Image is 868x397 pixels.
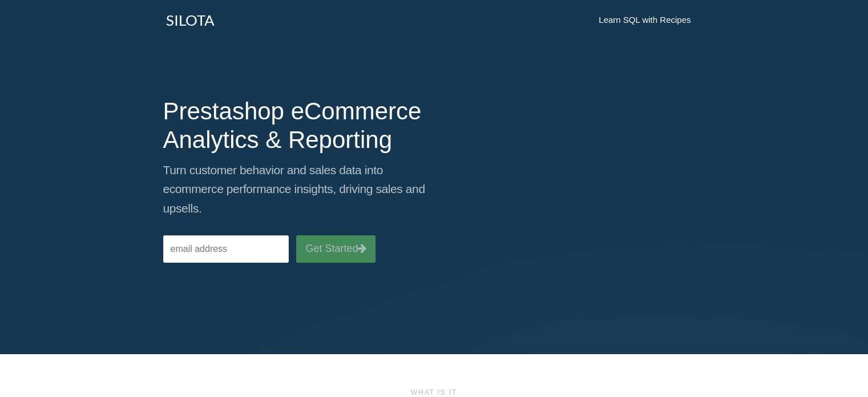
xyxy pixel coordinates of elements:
[158,6,223,34] a: SILOTA
[163,161,426,218] p: Turn customer behavior and sales data into ecommerce performance insights, driving sales and upse...
[163,235,289,263] input: email address
[298,388,570,396] h6: What is it
[163,97,426,155] h1: Prestashop eCommerce Analytics & Reporting
[587,6,702,34] a: Learn SQL with Recipes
